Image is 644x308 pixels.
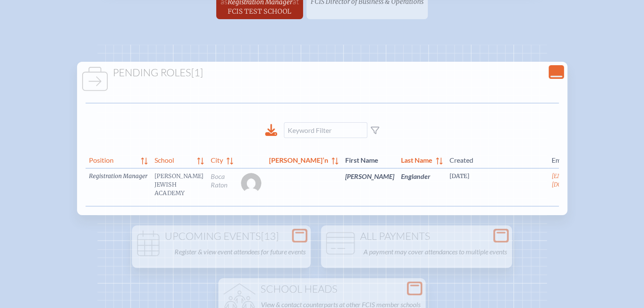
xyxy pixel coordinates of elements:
span: [1] [191,66,203,79]
span: [PERSON_NAME]’n [269,154,328,164]
td: [PERSON_NAME] Jewish Academy [151,168,207,206]
span: [13] [261,230,279,242]
span: City [211,154,223,164]
span: Last Name [401,154,432,164]
td: [DATE] [446,168,548,206]
td: Boca Raton [207,168,237,206]
a: [EMAIL_ADDRESS][DOMAIN_NAME] [552,173,601,188]
p: A payment may cover attendances to multiple events [364,246,507,258]
p: Register & view event attendees for future events [175,246,306,258]
h1: Pending Roles [80,67,564,79]
span: School [155,154,194,164]
td: Registration Manager [86,168,151,206]
span: Email [552,154,601,164]
td: [PERSON_NAME] [342,168,398,206]
span: First Name [345,154,394,164]
span: Position [89,154,137,164]
h1: School Heads [222,283,422,295]
td: Englander [398,168,446,206]
span: FCIS Test School [228,7,291,15]
span: Created [449,154,545,164]
img: Gravatar [241,173,261,193]
div: Download to CSV [265,124,277,136]
input: Keyword Filter [284,122,367,138]
h1: All Payments [324,230,509,242]
h1: Upcoming Events [135,230,307,242]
